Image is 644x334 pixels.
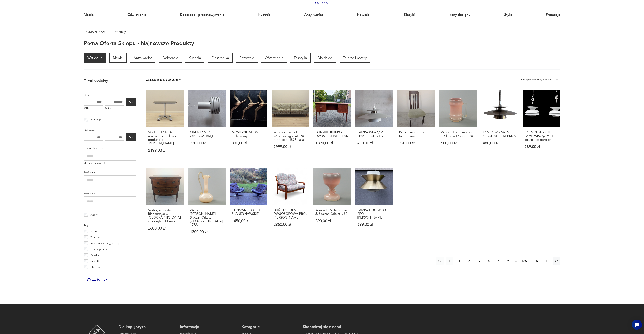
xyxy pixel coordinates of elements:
[84,128,136,132] p: Datowanie
[190,209,224,227] h3: Wazon [PERSON_NAME] Słuczan Orkusz, [GEOGRAPHIC_DATA] 1972.
[495,257,502,265] button: 5
[399,141,433,145] p: 220,00 zł
[355,168,393,242] a: LAMPA DOO WOO PROJ LOUIS POULSENLAMPA DOO WOO PROJ [PERSON_NAME]699,00 zł
[146,77,181,82] div: Znaleziono 29612 produktów
[84,191,136,196] p: Projektant
[84,223,136,227] p: Tag
[441,131,475,138] h3: Wazon H. S. Tarnowiec J. Słuczan-Orkusz l. 80.
[483,141,517,145] p: 480,00 zł
[190,141,224,145] p: 220,00 zł
[114,30,126,34] p: Produkty
[232,141,265,145] p: 390,00 zł
[109,53,126,63] a: Meble
[90,247,108,252] p: [DATE][DATE]
[208,53,232,63] a: Elektronika
[84,146,136,150] p: Kraj pochodzenia
[105,106,125,112] label: MAX
[188,90,226,161] a: MAŁA LAMPA WISZĄCA- KRĘGIMAŁA LAMPA WISZĄCA- KRĘGI220,00 zł
[126,133,136,141] button: OK
[84,276,111,283] button: Wyczyść filtry
[230,168,268,242] a: SKÓRZANE FOTELE SKANDYNAWSKIESKÓRZANE FOTELE SKANDYNAWSKIE1450,00 zł
[84,79,136,83] p: Filtruj produkty
[84,7,94,23] a: Meble
[90,241,119,246] p: [GEOGRAPHIC_DATA]
[523,90,560,161] a: PARA DUŃSKICH LAMP WISZĄCYCH space age retro prlPARA DUŃSKICH LAMP WISZĄCYCH space age retro prl7...
[84,106,103,112] label: MIN
[232,131,265,138] h3: MOSIĘŻNE MEWY-ptaki wiszące
[159,53,182,63] a: Dekoracje
[357,223,391,227] p: 699,00 zł
[90,212,98,217] p: Klasyk
[180,324,237,330] p: Informacje
[274,145,307,149] p: 7999,00 zł
[90,229,99,234] p: art deco
[90,259,100,264] p: ceramika
[241,324,299,330] p: Kategorie
[315,209,349,216] h3: Wazon H. S. Tarnowiec J. Słuczan-Orkusz l. 80.
[504,7,512,23] a: Style
[90,253,99,258] p: Cepelia
[130,53,155,63] a: Antykwariat
[290,53,310,63] a: Tekstylia
[532,257,541,265] button: 1851
[190,230,224,234] p: 1200,00 zł
[90,271,100,276] p: Ćmielów
[84,170,136,175] p: Producent
[90,235,100,240] p: Bauhaus
[185,53,204,63] a: Kuchnia
[399,131,433,138] h3: Krzesło w mahoniu tapicerowane
[119,324,176,330] p: Dla kupujących
[303,324,360,330] p: Skontaktuj się z nami
[315,141,349,145] p: 1890,00 zł
[357,7,370,23] a: Nowości
[481,90,519,161] a: LAMPA WISZĄCA - SPACE AGE SREBRNALAMPA WISZĄCA - SPACE AGE SREBRNA480,00 zł
[465,257,473,265] button: 2
[146,90,184,161] a: Stolik na kółkach, włoski design, lata 70, produkcja: AllegriStolik na kółkach, włoski design, la...
[546,7,560,23] a: Promocje
[261,53,287,63] a: Oświetlenie
[340,53,370,63] a: Talerze i patery
[84,162,136,165] p: Nie znaleziono wyników
[313,168,351,242] a: Wazon H. S. Tarnowiec J. Słuczan-Orkusz l. 80.Wazon H. S. Tarnowiec J. Słuczan-Orkusz l. 80.890,0...
[475,257,483,265] button: 3
[190,131,224,138] h3: MAŁA LAMPA WISZĄCA- KRĘGI
[504,257,512,265] button: 6
[146,168,184,242] a: Szafka, komoda Biedermajer w mahoniu z początku XX wiekuSzafka, komoda Biedermajer w [GEOGRAPHIC_...
[313,90,351,161] a: DUŃSKIE BIURKO DWUSTRONNE- TEAKDUŃSKIE BIURKO DWUSTRONNE- TEAK1890,00 zł
[84,41,194,47] h1: Pełna oferta sklepu - najnowsze produkty
[84,30,108,34] a: [DOMAIN_NAME]
[483,131,517,138] h3: LAMPA WISZĄCA - SPACE AGE SREBRNA
[274,223,307,227] p: 2850,00 zł
[232,209,265,216] h3: SKÓRZANE FOTELE SKANDYNAWSKIE
[357,141,391,145] p: 450,00 zł
[84,93,136,97] p: Cena
[232,219,265,223] p: 1450,00 zł
[314,53,336,63] a: Dla dzieci
[188,168,226,242] a: Wazon amfora J. Słuczan Orkusz, Kraków 1972.Wazon [PERSON_NAME] Słuczan Orkusz, [GEOGRAPHIC_DATA]...
[449,7,470,23] a: Ikony designu
[236,53,258,63] a: Pozostałe
[521,257,530,265] button: 1850
[148,131,182,145] h3: Stolik na kółkach, włoski design, lata 70, produkcja: [PERSON_NAME]
[357,209,391,219] h3: LAMPA DOO WOO PROJ [PERSON_NAME]
[274,131,307,142] h3: Sofa zielony melanż, włoski design, lata 70, producent: B&B Italia
[180,7,224,23] a: Dekoracje i przechowywanie
[148,149,182,152] p: 2199,00 zł
[84,53,106,63] a: Wszystkie
[441,141,475,145] p: 600,00 zł
[272,90,309,161] a: Sofa zielony melanż, włoski design, lata 70, producent: B&B ItaliaSofa zielony melanż, włoski des...
[525,145,558,149] p: 789,00 zł
[304,7,323,23] a: Antykwariat
[455,257,463,265] button: 1
[272,168,309,242] a: DUŃSKA SOFA DWUOSOBOWA PROJ G.THAMSDUŃSKA SOFA DWUOSOBOWA PROJ [PERSON_NAME]2850,00 zł
[404,7,415,23] a: Klasyki
[357,131,391,138] h3: LAMPA WISZĄCA - SPACE AGE retro
[485,257,493,265] button: 4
